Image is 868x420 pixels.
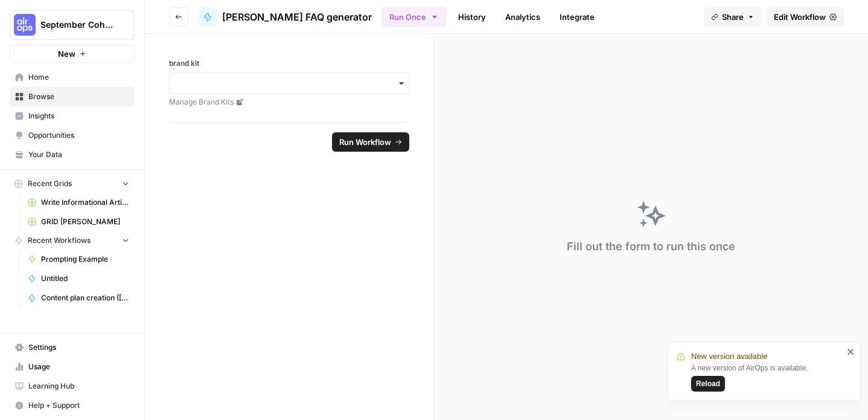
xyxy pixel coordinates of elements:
a: Settings [10,338,135,357]
span: Reload [696,378,720,389]
a: Integrate [552,7,602,27]
a: Manage Brand Kits [169,97,409,108]
span: Write Informational Article [41,197,129,208]
span: Edit Workflow [774,11,826,23]
span: Recent Grids [28,178,72,189]
span: [PERSON_NAME] FAQ generator [222,10,372,24]
span: New version available [691,351,767,363]
a: Write Informational Article [22,193,135,212]
div: Fill out the form to run this once [567,238,735,255]
button: Share [704,7,762,27]
span: Run Workflow [339,136,391,148]
span: Opportunities [28,130,129,141]
span: Untitled [41,273,129,284]
span: Help + Support [28,400,129,411]
span: Your Data [28,149,129,160]
a: Learning Hub [10,376,135,396]
span: Recent Workflows [28,235,91,246]
img: September Cohort Logo [14,14,36,36]
a: Opportunities [10,126,135,145]
a: Untitled [22,269,135,288]
span: GRID [PERSON_NAME] [41,216,129,227]
button: Recent Workflows [10,231,135,250]
button: Help + Support [10,396,135,415]
a: Content plan creation ([PERSON_NAME]) [22,288,135,308]
button: Reload [691,376,725,392]
span: Prompting Example [41,254,129,265]
a: Your Data [10,145,135,164]
a: Browse [10,87,135,106]
a: Edit Workflow [767,7,844,27]
span: Content plan creation ([PERSON_NAME]) [41,292,129,303]
span: September Cohort [40,19,113,31]
a: History [451,7,493,27]
span: Browse [28,91,129,102]
span: Home [28,72,129,83]
a: GRID [PERSON_NAME] [22,212,135,231]
span: Usage [28,361,129,372]
a: Analytics [498,7,547,27]
button: Recent Grids [10,175,135,193]
a: Usage [10,357,135,376]
button: Run Once [381,7,446,27]
span: New [58,48,75,60]
a: Insights [10,106,135,126]
a: Prompting Example [22,250,135,269]
span: Settings [28,342,129,353]
button: close [847,347,855,357]
a: [PERSON_NAME] FAQ generator [198,7,372,27]
a: Home [10,68,135,87]
button: New [10,45,135,63]
span: Share [722,11,744,23]
label: brand kit [169,58,409,69]
span: Insights [28,111,129,121]
span: Learning Hub [28,381,129,392]
button: Workspace: September Cohort [10,10,135,40]
button: Run Workflow [332,132,409,152]
div: A new version of AirOps is available. [691,363,843,392]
